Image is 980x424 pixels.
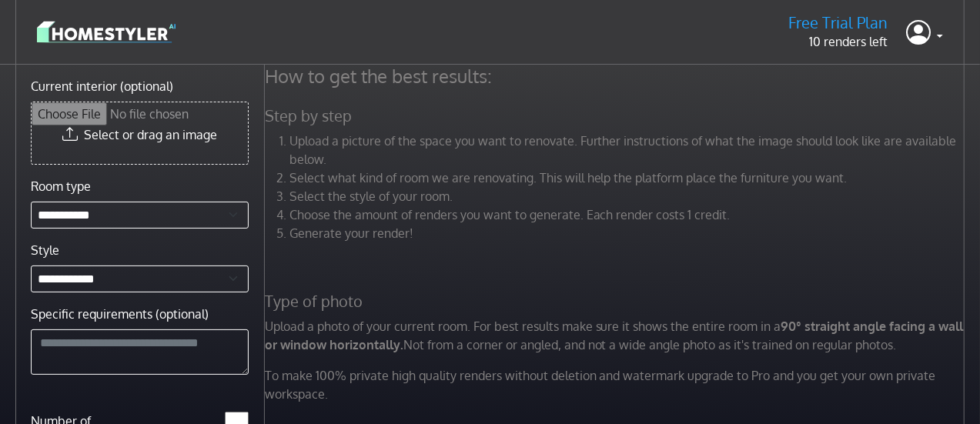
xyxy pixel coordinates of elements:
[788,32,888,51] p: 10 renders left
[289,132,968,169] li: Upload a picture of the space you want to renovate. Further instructions of what the image should...
[31,305,209,323] label: Specific requirements (optional)
[289,205,968,224] li: Choose the amount of renders you want to generate. Each render costs 1 credit.
[256,106,978,125] h5: Step by step
[256,366,978,403] p: To make 100% private high quality renders without deletion and watermark upgrade to Pro and you g...
[31,241,59,259] label: Style
[37,18,176,45] img: logo-3de290ba35641baa71223ecac5eacb59cb85b4c7fdf211dc9aaecaaee71ea2f8.svg
[31,77,173,95] label: Current interior (optional)
[289,224,968,242] li: Generate your render!
[289,169,968,187] li: Select what kind of room we are renovating. This will help the platform place the furniture you w...
[31,177,91,195] label: Room type
[289,187,968,205] li: Select the style of your room.
[788,13,888,32] h5: Free Trial Plan
[256,65,978,88] h4: How to get the best results:
[256,317,978,354] p: Upload a photo of your current room. For best results make sure it shows the entire room in a Not...
[256,292,978,311] h5: Type of photo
